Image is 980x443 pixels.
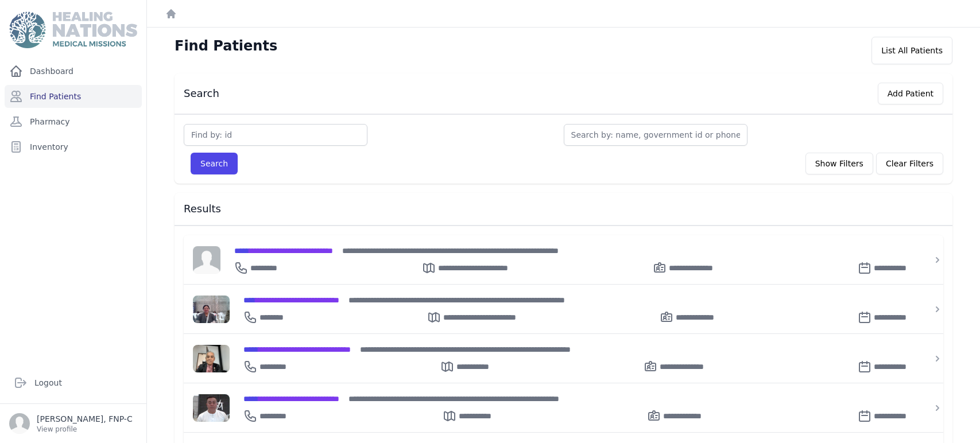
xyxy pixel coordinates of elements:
a: Find Patients [5,85,142,108]
a: Logout [9,371,137,394]
p: View profile [37,425,133,434]
a: Dashboard [5,60,142,83]
img: Medical Missions EMR [9,11,137,48]
img: vDE3AAAAJXRFWHRkYXRlOm1vZGlmeQAyMDI1LTA2LTIzVDIxOjI5OjAwKzAwOjAwzuGJiwAAAABJRU5ErkJggg== [193,345,230,372]
img: AR+tRFzBBU7dAAAAJXRFWHRkYXRlOmNyZWF0ZQAyMDI0LTAyLTIzVDE2OjU5OjM0KzAwOjAwExVN5QAAACV0RVh0ZGF0ZTptb... [193,394,230,422]
img: ZrzjbAcN3TXD2h394lhzgCYp5GXrxnECo3zmNoq+P8DcYupV1B3BKgAAAAldEVYdGRhdGU6Y3JlYXRlADIwMjQtMDItMjNUMT... [193,296,230,323]
input: Find by: id [184,124,367,146]
h3: Results [184,202,943,216]
p: [PERSON_NAME], FNP-C [37,413,133,425]
button: Show Filters [805,153,873,174]
a: [PERSON_NAME], FNP-C View profile [9,413,137,434]
img: person-242608b1a05df3501eefc295dc1bc67a.jpg [193,246,220,274]
button: Search [191,153,238,174]
button: Clear Filters [876,153,943,174]
input: Search by: name, government id or phone [564,124,747,146]
h3: Search [184,87,219,100]
a: Inventory [5,135,142,158]
div: List All Patients [871,37,952,64]
a: Pharmacy [5,110,142,133]
button: Add Patient [878,83,943,104]
h1: Find Patients [175,37,277,55]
